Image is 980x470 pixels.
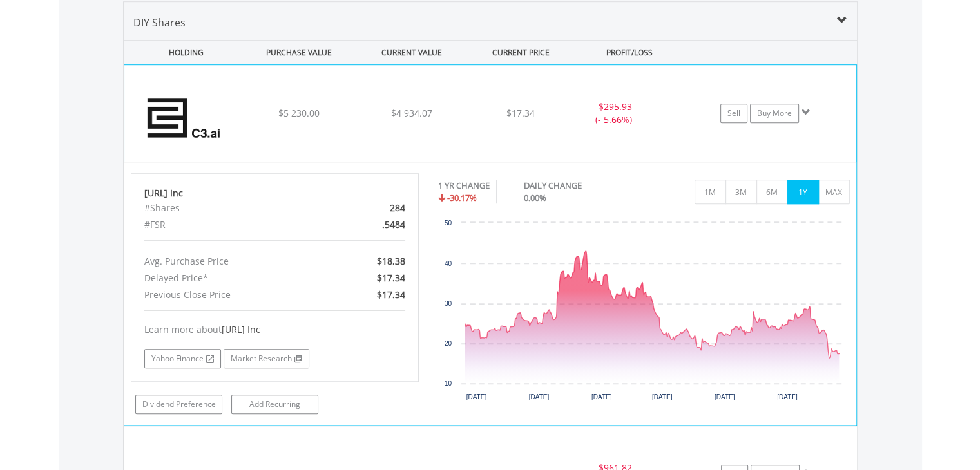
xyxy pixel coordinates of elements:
div: PROFIT/LOSS [575,41,685,64]
div: Previous Close Price [135,287,322,303]
div: .5484 [322,216,415,233]
div: DAILY CHANGE [524,180,627,192]
text: 50 [445,220,452,227]
div: - (- 5.66%) [565,100,662,126]
div: #FSR [135,216,322,233]
div: 1 YR CHANGE [438,180,490,192]
a: Yahoo Finance [144,349,221,368]
span: $17.34 [377,288,405,301]
button: 1M [695,180,726,204]
button: MAX [818,180,850,204]
text: 10 [445,380,452,387]
div: 284 [322,200,415,216]
text: [DATE] [777,393,798,400]
div: PURCHASE VALUE [244,41,354,64]
text: [DATE] [715,393,735,400]
svg: Interactive chart [438,216,849,409]
div: [URL] Inc [144,187,406,200]
div: Chart. Highcharts interactive chart. [438,216,850,409]
button: 1Y [787,180,819,204]
span: $18.38 [377,255,405,267]
span: $17.34 [506,107,535,119]
text: [DATE] [652,393,673,400]
span: 0.00% [524,192,546,203]
span: DIY Shares [133,15,186,30]
div: CURRENT VALUE [357,41,467,64]
div: Learn more about [144,323,406,336]
div: HOLDING [124,41,242,64]
text: [DATE] [591,393,612,400]
a: Buy More [750,104,799,123]
text: [DATE] [466,393,487,400]
a: Sell [720,104,747,123]
a: Dividend Preference [135,395,222,414]
text: [DATE] [529,393,550,400]
div: Avg. Purchase Price [135,253,322,270]
img: EQU.US.AI.png [131,81,242,158]
div: CURRENT PRICE [469,41,572,64]
a: Market Research [224,349,309,368]
text: 30 [445,300,452,307]
span: -30.17% [447,192,477,203]
span: $4 934.07 [391,107,432,119]
button: 6M [756,180,788,204]
text: 20 [445,340,452,347]
span: $17.34 [377,272,405,284]
span: [URL] Inc [222,323,260,335]
button: 3M [725,180,757,204]
div: Delayed Price* [135,270,322,287]
span: $5 230.00 [278,107,320,119]
a: Add Recurring [231,395,318,414]
div: #Shares [135,200,322,216]
span: $295.93 [599,100,632,113]
text: 40 [445,260,452,267]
